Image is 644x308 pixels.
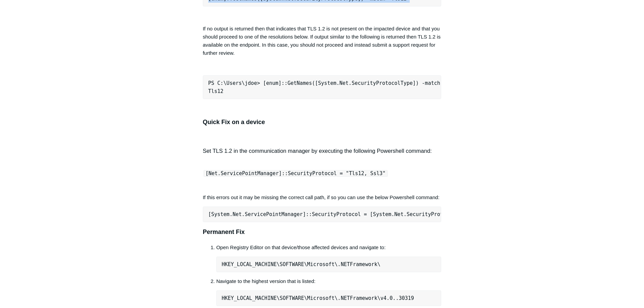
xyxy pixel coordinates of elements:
[203,25,442,57] p: If no output is returned then that indicates that TLS 1.2 is not present on the impacted device a...
[216,277,442,306] li: Navigate to the highest version that is listed:
[203,207,442,222] pre: [System.Net.ServicePointManager]::SecurityProtocol = [System.Net.SecurityProtocolType]::Tls12
[203,117,442,127] h3: Quick Fix on a device
[203,75,442,99] pre: PS C:\Users\jdoe> [enum]::GetNames([System.Net.SecurityProtocolType]) -match "Tls12" Tls12
[203,227,442,237] h3: Permanent Fix
[203,148,432,154] span: Set TLS 1.2 in the communication manager by executing the following Powershell command:
[216,257,442,272] pre: HKEY_LOCAL_MACHINE\SOFTWARE\Microsoft\.NETFramework\
[216,290,442,306] pre: HKEY_LOCAL_MACHINE\SOFTWARE\Microsoft\.NETFramework\v4.0..30319
[206,170,386,176] span: [Net.ServicePointManager]::SecurityProtocol = "Tls12, Ssl3"
[203,193,442,202] p: If this errors out it may be missing the correct call path, if so you can use the below Powershel...
[216,243,442,272] li: Open Registry Editor on that device/those affected devices and navigate to:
